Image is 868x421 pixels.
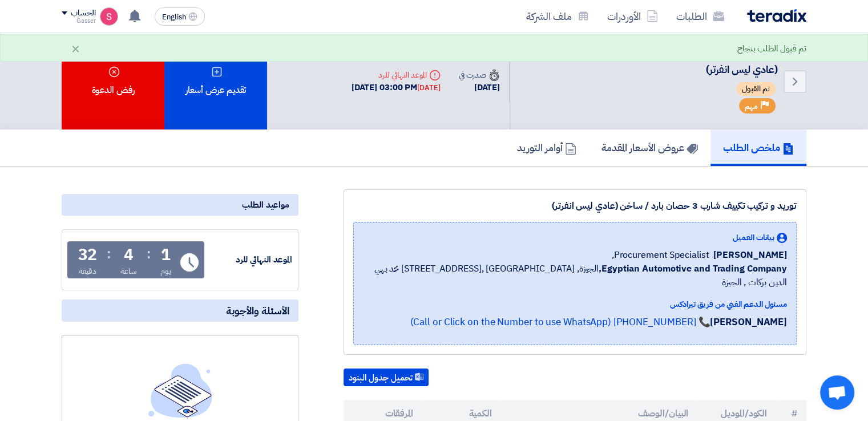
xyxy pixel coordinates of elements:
a: عروض الأسعار المقدمة [589,129,710,166]
div: 1 [161,247,171,263]
div: × [71,42,80,55]
span: الأسئلة والأجوبة [226,304,289,317]
h5: توريد و تركيب تكييف شارب 3 حصان بارد / ساخن (عادي ليس انفرتر) [524,47,778,76]
div: الموعد النهائي للرد [352,69,441,81]
div: [DATE] [459,81,500,94]
div: 4 [124,247,134,263]
span: Procurement Specialist, [612,248,709,262]
h5: أوامر التوريد [517,141,576,154]
img: empty_state_list.svg [148,363,212,417]
div: ساعة [120,265,137,277]
div: : [147,244,151,264]
div: توريد و تركيب تكييف شارب 3 حصان بارد / ساخن (عادي ليس انفرتر) [353,199,797,213]
span: [PERSON_NAME] [713,248,787,262]
b: Egyptian Automotive and Trading Company, [599,262,787,276]
h5: ملخص الطلب [723,141,794,154]
a: 📞 [PHONE_NUMBER] (Call or Click on the Number to use WhatsApp) [410,315,710,329]
span: English [162,13,186,21]
div: مواعيد الطلب [62,194,298,216]
div: Gasser [62,18,95,24]
h5: عروض الأسعار المقدمة [601,141,698,154]
div: دقيقة [79,265,96,277]
div: 32 [78,247,98,263]
div: الموعد النهائي للرد [207,253,292,266]
span: بيانات العميل [733,232,774,244]
span: الجيزة, [GEOGRAPHIC_DATA] ,[STREET_ADDRESS] محمد بهي الدين بركات , الجيزة [363,262,787,289]
div: [DATE] [417,82,440,94]
img: unnamed_1748516558010.png [100,7,118,26]
div: : [107,244,111,264]
span: توريد و تركيب تكييف شارب 3 حصان بارد / ساخن (عادي ليس انفرتر) [537,47,778,77]
div: مسئول الدعم الفني من فريق تيرادكس [363,298,787,310]
span: مهم [745,101,758,112]
div: صدرت في [459,69,500,81]
div: يوم [160,265,171,277]
a: أوامر التوريد [504,129,589,166]
a: ملخص الطلب [710,129,806,166]
a: الأوردرات [598,3,667,30]
span: تم القبول [736,82,776,96]
div: Open chat [820,375,854,410]
div: تقديم عرض أسعار [164,33,267,129]
img: Teradix logo [747,9,806,22]
button: English [155,7,205,26]
button: تحميل جدول البنود [344,369,429,387]
div: الحساب [71,9,95,18]
a: الطلبات [667,3,733,30]
strong: [PERSON_NAME] [710,315,787,329]
a: ملف الشركة [517,3,598,30]
div: [DATE] 03:00 PM [352,81,441,94]
div: تم قبول الطلب بنجاح [737,42,806,55]
div: رفض الدعوة [62,33,164,129]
